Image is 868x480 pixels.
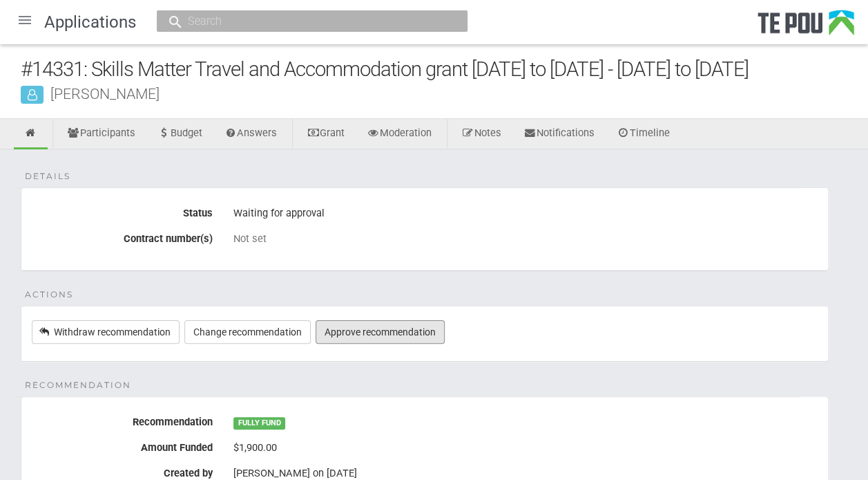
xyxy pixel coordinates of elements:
[316,320,445,344] a: Approve recommendation
[57,119,146,149] a: Participants
[513,119,605,149] a: Notifications
[233,202,818,225] div: Waiting for approval
[32,320,180,344] a: Withdraw recommendation
[184,14,427,28] input: Search
[21,228,223,245] label: Contract number(s)
[147,119,213,149] a: Budget
[25,379,131,391] span: Recommendation
[606,119,680,149] a: Timeline
[21,436,223,454] label: Amount Funded
[21,411,223,428] label: Recommendation
[233,417,285,430] span: FULLY FUND
[21,86,868,101] div: [PERSON_NAME]
[25,170,70,183] span: Details
[21,202,223,219] label: Status
[451,119,512,149] a: Notes
[21,55,868,84] div: #14331: Skills Matter Travel and Accommodation grant [DATE] to [DATE] - [DATE] to [DATE]
[296,119,355,149] a: Grant
[233,467,818,479] div: [PERSON_NAME] on [DATE]
[233,232,818,245] div: Not set
[25,288,73,301] span: Actions
[356,119,442,149] a: Moderation
[233,436,818,460] div: $1,900.00
[214,119,288,149] a: Answers
[21,462,223,479] label: Created by
[184,320,311,344] a: Change recommendation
